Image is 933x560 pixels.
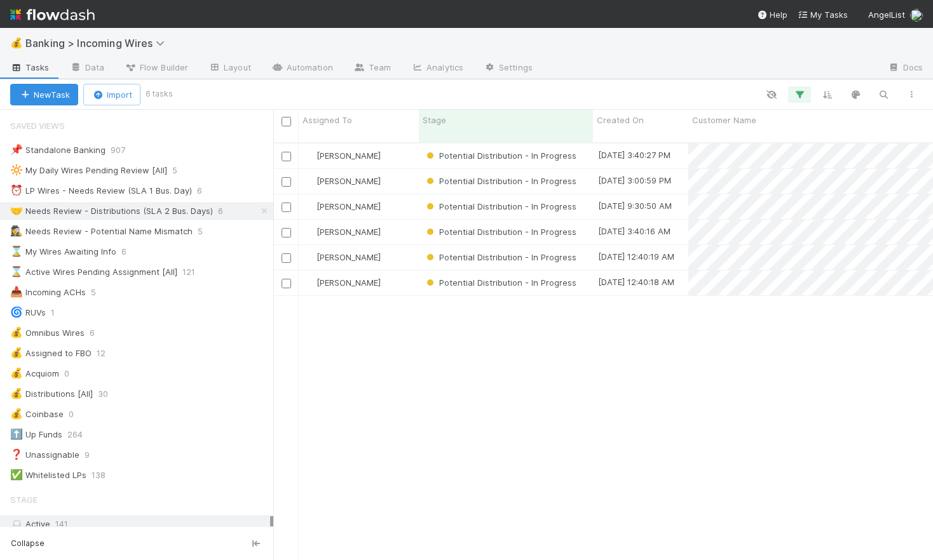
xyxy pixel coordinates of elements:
[304,227,315,237] img: avatar_eacbd5bb-7590-4455-a9e9-12dcb5674423.png
[10,37,23,48] span: 💰
[798,8,848,21] a: My Tasks
[111,142,138,158] span: 907
[317,227,381,237] span: [PERSON_NAME]
[10,368,23,378] span: 💰
[64,366,82,382] span: 0
[317,150,381,161] span: [PERSON_NAME]
[198,58,261,79] a: Layout
[10,4,95,25] img: logo-inverted-e16ddd16eac7371096b0.svg
[424,252,576,262] span: Potential Distribution - In Progress
[424,251,576,263] div: Potential Distribution - In Progress
[10,467,86,483] div: Whitelisted LPs
[424,149,576,162] div: Potential Distribution - In Progress
[10,386,93,402] div: Distributions [All]
[473,58,543,79] a: Settings
[424,176,576,186] span: Potential Distribution - In Progress
[146,88,173,100] small: 6 tasks
[90,325,107,341] span: 6
[67,427,95,443] span: 264
[10,284,86,300] div: Incoming ACHs
[304,276,381,289] div: [PERSON_NAME]
[10,347,23,358] span: 💰
[10,225,23,236] span: 🕵️‍♀️
[304,149,381,162] div: [PERSON_NAME]
[218,203,236,219] span: 6
[10,142,106,158] div: Standalone Banking
[10,84,78,105] button: NewTask
[197,183,215,199] span: 6
[692,114,756,126] span: Customer Name
[10,286,23,297] span: 📥
[597,114,644,126] span: Created On
[798,10,848,20] span: My Tasks
[282,279,291,288] input: Toggle Row Selected
[114,58,198,79] a: Flow Builder
[282,228,291,237] input: Toggle Row Selected
[10,305,46,321] div: RUVs
[757,8,787,21] div: Help
[10,408,23,419] span: 💰
[303,114,352,126] span: Assigned To
[878,58,933,79] a: Docs
[10,345,92,361] div: Assigned to FBO
[10,163,167,178] div: My Daily Wires Pending Review [All]
[10,223,193,239] div: Needs Review - Potential Name Mismatch
[304,277,315,288] img: avatar_c6c9a18c-a1dc-4048-8eac-219674057138.png
[10,183,192,199] div: LP Wires - Needs Review (SLA 1 Bus. Day)
[172,163,190,178] span: 5
[198,223,215,239] span: 5
[10,469,23,480] span: ✅
[304,201,315,211] img: avatar_eacbd5bb-7590-4455-a9e9-12dcb5674423.png
[317,176,381,186] span: [PERSON_NAME]
[424,201,576,211] span: Potential Distribution - In Progress
[92,467,118,483] span: 138
[10,325,85,341] div: Omnibus Wires
[10,164,23,175] span: 🔆
[304,150,315,161] img: avatar_eacbd5bb-7590-4455-a9e9-12dcb5674423.png
[401,58,473,79] a: Analytics
[10,429,23,439] span: ⬆️
[10,307,23,317] span: 🌀
[424,175,576,187] div: Potential Distribution - In Progress
[69,406,86,422] span: 0
[317,201,381,211] span: [PERSON_NAME]
[11,538,44,549] span: Collapse
[598,199,672,212] div: [DATE] 9:30:50 AM
[304,175,381,187] div: [PERSON_NAME]
[304,176,315,186] img: avatar_eacbd5bb-7590-4455-a9e9-12dcb5674423.png
[424,277,576,288] span: Potential Distribution - In Progress
[304,251,381,263] div: [PERSON_NAME]
[10,205,23,216] span: 🤝
[317,252,381,262] span: [PERSON_NAME]
[598,225,671,237] div: [DATE] 3:40:16 AM
[55,519,68,529] span: 141
[10,449,23,460] span: ❓
[91,284,109,300] span: 5
[423,114,446,126] span: Stage
[10,487,37,512] span: Stage
[10,203,213,219] div: Needs Review - Distributions (SLA 2 Bus. Days)
[97,345,118,361] span: 12
[10,516,270,532] div: Active
[261,58,343,79] a: Automation
[598,276,674,288] div: [DATE] 12:40:18 AM
[424,150,576,161] span: Potential Distribution - In Progress
[598,174,671,187] div: [DATE] 3:00:59 PM
[85,447,102,463] span: 9
[282,152,291,161] input: Toggle Row Selected
[10,246,23,257] span: ⌛
[10,388,23,399] span: 💰
[424,227,576,237] span: Potential Distribution - In Progress
[10,61,50,74] span: Tasks
[10,185,23,196] span: ⏰
[25,37,171,50] span: Banking > Incoming Wires
[98,386,121,402] span: 30
[182,264,208,280] span: 121
[121,244,139,260] span: 6
[304,200,381,213] div: [PERSON_NAME]
[304,225,381,238] div: [PERSON_NAME]
[10,144,23,155] span: 📌
[282,203,291,212] input: Toggle Row Selected
[10,266,23,277] span: ⌛
[10,366,59,382] div: Acquiom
